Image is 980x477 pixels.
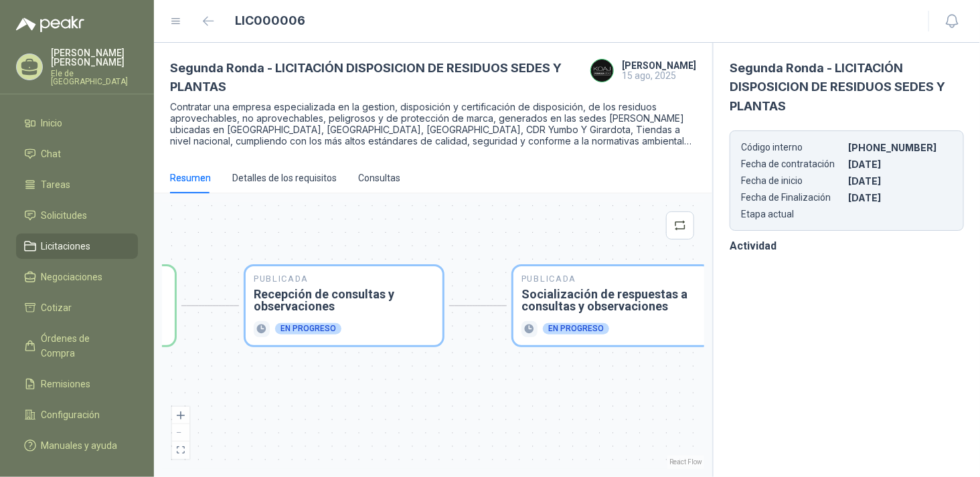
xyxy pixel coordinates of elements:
div: PublicadaRecepción de consultas y observacionesEn progreso [246,266,442,345]
a: React Flow attribution [669,458,702,466]
p: [PHONE_NUMBER] [848,142,953,153]
div: Resumen [170,171,211,185]
div: En progreso [543,323,609,335]
button: fit view [172,442,189,459]
div: React Flow controls [172,407,189,459]
h3: Actividad [730,237,964,254]
div: En progreso [275,323,341,335]
span: Solicitudes [42,208,88,223]
span: Remisiones [42,377,91,391]
img: Company Logo [591,60,613,82]
a: Licitaciones [16,233,138,259]
p: Código interno [741,142,845,153]
p: Fecha de Finalización [741,192,845,203]
h3: Segunda Ronda - LICITACIÓN DISPOSICION DE RESIDUOS SEDES Y PLANTAS [170,59,590,97]
a: Órdenes de Compra [16,326,138,366]
p: Etapa actual [741,209,845,219]
p: Publicada [254,274,434,283]
p: Ele de [GEOGRAPHIC_DATA] [51,70,138,86]
div: Consultas [358,171,400,185]
p: [DATE] [848,175,953,187]
p: [DATE] [848,159,953,170]
span: Licitaciones [42,239,91,254]
p: Fecha de inicio [741,175,845,187]
a: Negociaciones [16,264,138,290]
a: Remisiones [16,371,138,397]
span: Cotizar [42,300,72,315]
a: Inicio [16,110,138,136]
p: 15 ago, 2025 [622,70,696,81]
span: Manuales y ayuda [42,438,118,453]
span: Inicio [42,116,63,130]
div: PublicadaSocialización de respuestas a consultas y observacionesEn progreso [513,266,710,345]
p: [PERSON_NAME] [PERSON_NAME] [51,48,138,67]
div: Detalles de los requisitos [232,171,337,185]
h4: [PERSON_NAME] [622,61,696,70]
span: Configuración [42,407,100,422]
span: Tareas [42,177,71,192]
img: Logo peakr [16,16,84,32]
h1: LIC000006 [236,11,306,30]
a: Chat [16,141,138,167]
p: Contratar una empresa especializada en la gestion, disposición y certificación de disposición, de... [170,101,696,147]
a: Solicitudes [16,203,138,228]
button: zoom in [172,407,189,424]
a: Tareas [16,172,138,197]
span: Chat [42,147,62,161]
a: Configuración [16,402,138,427]
p: [DATE] [848,192,953,203]
button: retweet [666,211,694,240]
h3: Socialización de respuestas a consultas y observaciones [521,288,702,312]
h3: Recepción de consultas y observaciones [254,288,434,312]
button: zoom out [172,424,189,442]
p: Fecha de contratación [741,159,845,170]
a: Manuales y ayuda [16,433,138,458]
h3: Segunda Ronda - LICITACIÓN DISPOSICION DE RESIDUOS SEDES Y PLANTAS [730,59,964,116]
a: Cotizar [16,295,138,320]
span: Negociaciones [42,270,103,284]
p: Publicada [521,274,702,283]
span: Órdenes de Compra [42,331,125,361]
